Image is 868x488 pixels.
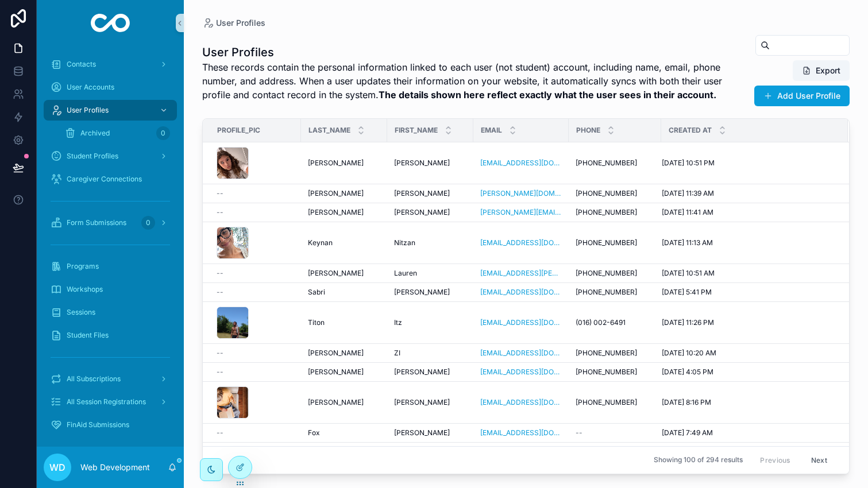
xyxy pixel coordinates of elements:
a: [EMAIL_ADDRESS][DOMAIN_NAME] [480,158,562,168]
span: User Accounts [67,83,114,92]
a: [EMAIL_ADDRESS][DOMAIN_NAME] [480,398,562,407]
span: Sessions [67,308,95,317]
span: [PHONE_NUMBER] [576,189,637,198]
a: FinAid Submissions [44,415,177,435]
a: [PERSON_NAME] [308,189,380,198]
div: 0 [156,126,170,140]
span: [PERSON_NAME] [394,398,450,407]
a: All Subscriptions [44,369,177,389]
span: -- [576,428,582,437]
a: [DATE] 10:51 AM [662,269,834,278]
a: [PERSON_NAME] [308,269,380,278]
span: [PERSON_NAME] [308,398,364,407]
div: 0 [141,216,155,230]
a: [DATE] 7:49 AM [662,428,834,437]
span: Phone [576,126,600,135]
a: [PERSON_NAME] [308,158,380,168]
span: [DATE] 10:20 AM [662,348,716,358]
span: [DATE] 11:41 AM [662,208,713,217]
a: Student Files [44,325,177,346]
a: Form Submissions0 [44,212,177,233]
span: -- [217,288,223,297]
a: Programs [44,256,177,277]
span: [PERSON_NAME] [394,367,450,377]
a: [DATE] 8:16 PM [662,398,834,407]
a: All Session Registrations [44,392,177,412]
span: [PHONE_NUMBER] [576,398,637,407]
span: [PERSON_NAME] [308,158,364,168]
span: [PHONE_NUMBER] [576,269,637,278]
span: [DATE] 5:41 PM [662,288,712,297]
a: Sabri [308,288,380,297]
span: FinAid Submissions [67,420,129,429]
a: [PERSON_NAME] [308,367,380,377]
a: [PERSON_NAME] [394,367,466,377]
a: [PERSON_NAME][DOMAIN_NAME][EMAIL_ADDRESS][PERSON_NAME][DOMAIN_NAME] [480,189,562,198]
span: Itz [394,318,402,327]
span: Student Profiles [67,152,118,161]
a: Student Profiles [44,146,177,166]
span: User Profiles [216,17,265,29]
span: [PERSON_NAME] [394,189,450,198]
span: [PHONE_NUMBER] [576,208,637,217]
span: Caregiver Connections [67,175,142,184]
span: Programs [67,262,99,271]
span: Keynan [308,238,333,247]
a: -- [217,189,294,198]
span: -- [217,428,223,437]
a: User Accounts [44,77,177,98]
span: -- [217,269,223,278]
a: [DATE] 11:39 AM [662,189,834,198]
button: Add User Profile [754,86,850,106]
span: Form Submissions [67,218,126,227]
button: Export [793,60,850,81]
span: WD [49,460,65,474]
a: Caregiver Connections [44,169,177,189]
a: Sessions [44,302,177,323]
span: [PHONE_NUMBER] [576,158,637,168]
a: [EMAIL_ADDRESS][DOMAIN_NAME] [480,348,562,358]
span: All Subscriptions [67,374,121,384]
span: [PERSON_NAME] [394,158,450,168]
p: Web Development [80,462,150,473]
span: All Session Registrations [67,397,146,406]
a: [PERSON_NAME] [394,428,466,437]
span: [PERSON_NAME] [308,189,364,198]
a: -- [217,348,294,358]
span: Student Files [67,331,109,340]
a: Titon [308,318,380,327]
span: Last_name [308,126,350,135]
a: [DATE] 11:41 AM [662,208,834,217]
span: [PERSON_NAME] [394,428,450,437]
span: First_name [395,126,438,135]
a: -- [217,288,294,297]
span: ZI [394,348,400,358]
a: -- [217,428,294,437]
a: [PERSON_NAME] [394,158,466,168]
a: [EMAIL_ADDRESS][DOMAIN_NAME] [480,428,562,437]
a: [DATE] 10:20 AM [662,348,834,358]
button: Next [803,451,835,469]
a: [PERSON_NAME] [394,398,466,407]
a: [DATE] 4:05 PM [662,367,834,377]
span: Nitzan [394,238,415,247]
a: [EMAIL_ADDRESS][DOMAIN_NAME] [480,318,562,327]
span: Titon [308,318,325,327]
span: Lauren [394,269,417,278]
a: [PERSON_NAME] [394,189,466,198]
a: -- [217,269,294,278]
a: -- [217,367,294,377]
span: [PHONE_NUMBER] [576,367,637,377]
a: [DATE] 10:51 PM [662,158,834,168]
a: User Profiles [44,100,177,121]
a: Nitzan [394,238,466,247]
span: [PERSON_NAME] [394,288,450,297]
a: [PHONE_NUMBER] [576,367,654,377]
a: [EMAIL_ADDRESS][DOMAIN_NAME] [480,288,562,297]
a: [PHONE_NUMBER] [576,288,654,297]
span: Archived [80,129,110,138]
